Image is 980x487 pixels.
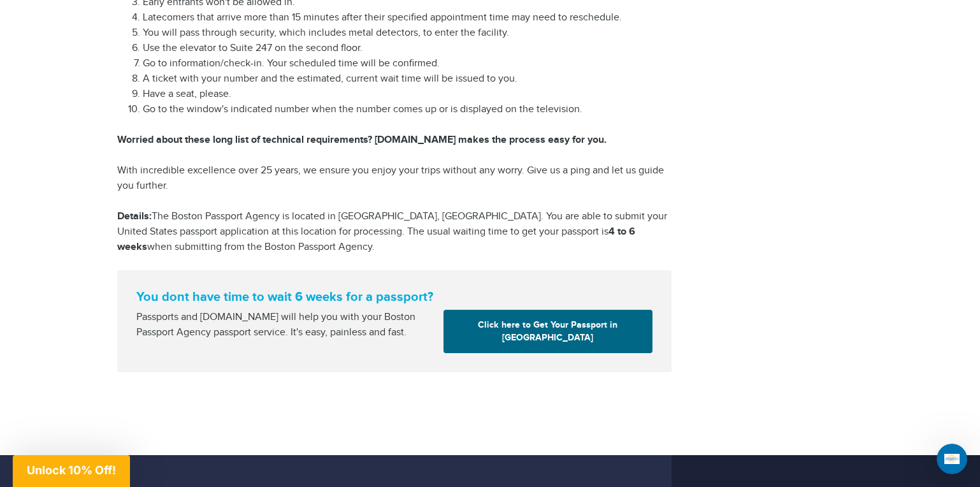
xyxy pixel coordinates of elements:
strong: Details: [117,210,152,222]
a: Click here to Get Your Passport in [GEOGRAPHIC_DATA] [443,310,652,353]
p: The Boston Passport Agency is located in [GEOGRAPHIC_DATA], [GEOGRAPHIC_DATA]. You are able to su... [117,209,672,255]
div: Passports and [DOMAIN_NAME] will help you with your Boston Passport Agency passport service. It's... [131,310,438,340]
li: Latecomers that arrive more than 15 minutes after their specified appointment time may need to re... [143,10,672,25]
p: With incredible excellence over 25 years, we ensure you enjoy your trips without any worry. Give ... [117,163,672,194]
strong: Worried about these long list of technical requirements? [DOMAIN_NAME] makes the process easy for... [117,134,607,146]
li: Have a seat, please. [143,87,672,102]
span: Unlock 10% Off! [27,463,116,477]
li: You will pass through security, which includes metal detectors, to enter the facility. [143,25,672,41]
li: Go to information/check-in. Your scheduled time will be confirmed. [143,56,672,71]
iframe: Intercom live chat [937,444,967,474]
strong: 4 to 6 weeks [117,226,635,253]
div: Unlock 10% Off! [13,455,130,487]
li: A ticket with your number and the estimated, current wait time will be issued to you. [143,71,672,87]
strong: You dont have time to wait 6 weeks for a passport? [136,289,652,305]
li: Use the elevator to Suite 247 on the second floor. [143,41,672,56]
li: Go to the window's indicated number when the number comes up or is displayed on the television. [143,102,672,117]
